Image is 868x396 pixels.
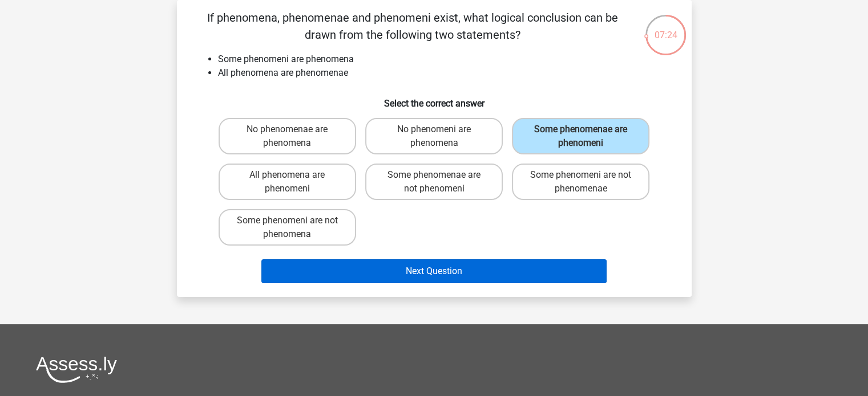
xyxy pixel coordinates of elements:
h6: Select the correct answer [195,89,673,109]
label: Some phenomenae are phenomeni [512,118,649,154]
li: Some phenomeni are phenomena [218,52,673,66]
p: If phenomena, phenomenae and phenomeni exist, what logical conclusion can be drawn from the follo... [195,9,631,43]
label: No phenomenae are phenomena [219,118,356,154]
div: 07:24 [644,14,687,42]
label: No phenomeni are phenomena [365,118,503,154]
button: Next Question [261,259,607,283]
li: All phenomena are phenomenae [218,66,673,80]
img: Assessly logo [36,356,117,383]
label: Some phenomeni are not phenomenae [512,164,649,200]
label: All phenomena are phenomeni [219,164,356,200]
label: Some phenomenae are not phenomeni [365,164,503,200]
label: Some phenomeni are not phenomena [219,209,356,246]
